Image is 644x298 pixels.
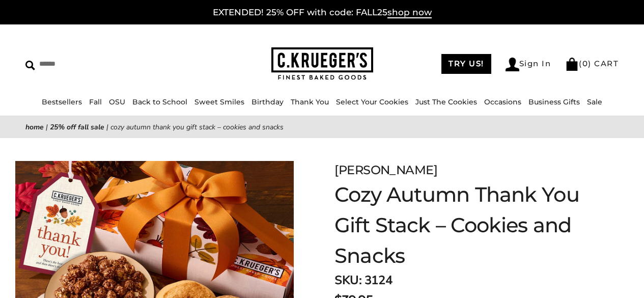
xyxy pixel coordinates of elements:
a: Just The Cookies [415,97,477,106]
span: shop now [387,7,432,18]
a: EXTENDED! 25% OFF with code: FALL25shop now [213,7,432,18]
a: Sign In [506,58,551,71]
input: Search [25,56,161,72]
span: | [46,122,48,132]
a: Occasions [484,97,521,106]
a: Birthday [251,97,284,106]
span: Cozy Autumn Thank You Gift Stack – Cookies and Snacks [110,122,284,132]
a: OSU [109,97,125,106]
span: 0 [582,59,589,68]
a: Thank You [291,97,329,106]
a: TRY US! [441,54,491,74]
span: 3124 [365,272,392,288]
img: C.KRUEGER'S [271,47,373,80]
a: Select Your Cookies [336,97,408,106]
a: (0) CART [565,59,619,68]
img: Bag [565,58,579,71]
div: [PERSON_NAME] [334,161,593,179]
a: Fall [89,97,102,106]
img: Search [25,61,35,70]
img: Account [506,58,519,71]
span: | [106,122,108,132]
a: 25% OFF Fall Sale [50,122,104,132]
a: Business Gifts [528,97,580,106]
a: Sale [587,97,602,106]
a: Sweet Smiles [194,97,244,106]
a: Back to School [132,97,187,106]
nav: breadcrumbs [25,121,619,133]
strong: SKU: [334,272,361,288]
a: Bestsellers [42,97,82,106]
a: Home [25,122,44,132]
h1: Cozy Autumn Thank You Gift Stack – Cookies and Snacks [334,179,593,271]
